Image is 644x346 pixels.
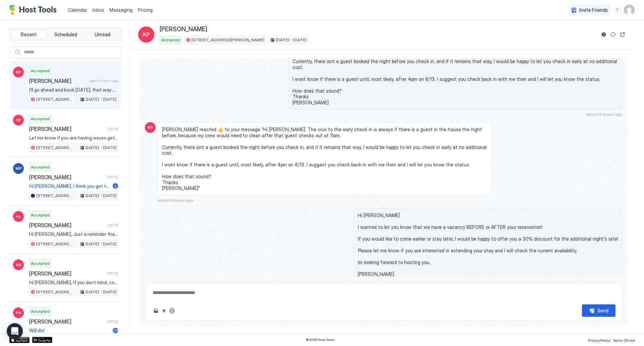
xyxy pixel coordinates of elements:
[16,310,21,316] span: PH
[582,304,615,317] button: Send
[109,6,132,13] a: Messaging
[21,47,121,58] input: Input Field
[31,116,50,122] span: Accepted
[29,222,105,229] span: [PERSON_NAME]
[21,32,37,38] span: Recent
[31,68,50,74] span: Accepted
[36,289,74,295] span: [STREET_ADDRESS][PERSON_NAME]
[29,280,118,286] span: Hi [PERSON_NAME], If you dont mind, could you write us a review? Reviews are very important to us...
[36,145,74,151] span: [STREET_ADDRESS][PERSON_NAME]
[86,241,116,247] span: [DATE] - [DATE]
[192,37,264,43] span: [STREET_ADDRESS][PERSON_NAME]
[86,96,116,102] span: [DATE] - [DATE]
[31,164,50,170] span: Accepted
[31,308,50,314] span: Accepted
[168,307,176,315] button: ChatGPT Auto Reply
[15,165,22,171] span: MP
[68,7,87,13] span: Calendar
[90,79,118,83] span: about 4 hours ago
[95,32,110,38] span: Unread
[29,318,105,325] span: [PERSON_NAME]
[31,212,50,218] span: Accepted
[138,7,153,13] span: Pricing
[292,41,618,106] span: Hi [PERSON_NAME]. The crux to the early check in is always if there is a guest in the house the n...
[107,127,118,131] span: [DATE]
[613,338,635,342] span: Terms Of Use
[86,289,116,295] span: [DATE] - [DATE]
[11,30,47,39] button: Recent
[579,7,608,13] span: Invite Friends
[54,32,77,38] span: Scheduled
[107,175,118,179] span: [DATE]
[9,28,122,41] div: tab-group
[36,96,74,102] span: [STREET_ADDRESS][PERSON_NAME]
[609,31,617,39] button: Sync reservation
[29,328,110,334] span: Will do!
[9,5,60,15] a: Host Tools Logo
[16,213,21,219] span: HL
[276,37,307,43] span: [DATE] - [DATE]
[31,260,50,266] span: Accepted
[114,184,117,189] span: 2
[613,6,621,14] div: menu
[600,31,608,39] button: Reservation information
[107,223,118,228] span: [DATE]
[160,26,207,33] span: [PERSON_NAME]
[86,145,116,151] span: [DATE] - [DATE]
[29,126,105,132] span: [PERSON_NAME]
[36,193,74,199] span: [STREET_ADDRESS][PERSON_NAME]
[7,323,23,339] div: Open Intercom Messenger
[113,328,118,333] span: 21
[29,78,87,84] span: [PERSON_NAME]
[619,31,627,39] button: Open reservation
[162,127,488,191] span: [PERSON_NAME] reacted 👍 to your message "Hi [PERSON_NAME]. The crux to the early check in is alwa...
[29,183,110,189] span: Hi [PERSON_NAME]. I think you get the vibe im putting out which is the house is not a party centr...
[624,5,635,15] div: User profile
[613,336,635,343] a: Terms Of Use
[85,30,120,39] button: Unread
[32,337,52,343] a: Google Play Store
[36,241,74,247] span: [STREET_ADDRESS][PERSON_NAME]
[148,125,153,131] span: KP
[16,262,21,268] span: SS
[161,37,180,43] span: Accepted
[158,198,194,203] span: about 9 hours ago
[29,87,118,93] span: I’ll go ahead and book [DATE], that way we don’t have to worry about an early check in.
[29,174,105,181] span: [PERSON_NAME]
[16,117,21,123] span: SF
[588,338,610,342] span: Privacy Policy
[107,319,118,324] span: [DATE]
[152,307,160,315] button: Upload image
[587,112,623,117] span: about 9 hours ago
[160,307,168,315] button: Quick reply
[588,336,610,343] a: Privacy Policy
[29,231,118,237] span: Hi [PERSON_NAME], Just a reminder that your check-out is [DATE] at 11AM. Please leave the sheets ...
[16,69,21,75] span: KP
[68,6,87,13] a: Calendar
[93,6,104,13] a: Inbox
[86,193,116,199] span: [DATE] - [DATE]
[107,271,118,276] span: [DATE]
[29,135,118,141] span: Let me know if you are having issues getting in. 818 433
[93,7,104,13] span: Inbox
[29,270,105,277] span: [PERSON_NAME]
[109,7,132,13] span: Messaging
[597,307,608,314] div: Send
[306,338,335,342] span: © 2025 Host Tools
[9,337,30,343] a: App Store
[48,30,84,39] button: Scheduled
[143,31,150,39] span: KP
[358,212,618,277] span: Hi [PERSON_NAME] I wanted to let you know that we have a vacancy BEFORE or AFTER your reservation...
